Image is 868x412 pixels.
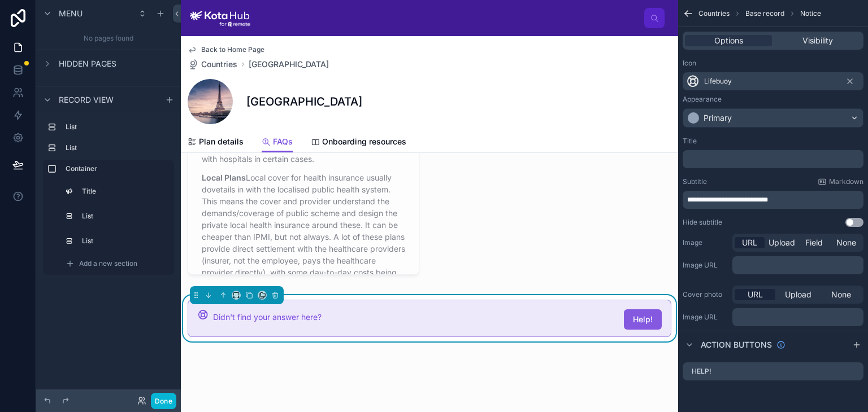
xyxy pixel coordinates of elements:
span: Upload [769,237,795,248]
span: Upload [785,289,811,300]
a: Back to Home Page [188,45,264,54]
label: Container [66,164,170,173]
span: Help! [633,314,653,325]
button: Help! [624,309,662,330]
span: URL [748,289,763,300]
span: Countries [698,9,730,18]
label: Appearance [683,95,722,104]
span: URL [742,237,757,248]
span: Menu [59,8,83,19]
label: Title [82,187,167,196]
span: Add a new section [79,259,137,268]
span: Lifebuoy [704,77,732,86]
span: Field [805,237,823,248]
button: Done [151,393,176,409]
span: Options [714,35,743,46]
div: scrollable content [683,150,863,168]
a: Countries [188,59,237,70]
label: List [82,212,167,221]
label: Subtitle [683,177,707,186]
label: Cover photo [683,290,728,299]
span: Visibility [802,35,833,46]
span: Notice [800,9,821,18]
div: scrollable content [683,191,863,209]
a: Markdown [818,177,863,186]
span: Onboarding resources [322,136,406,147]
a: [GEOGRAPHIC_DATA] [249,59,329,70]
label: Help! [692,367,711,376]
span: None [831,289,851,300]
img: App logo [190,9,250,27]
div: scrollable content [732,256,863,274]
span: Action buttons [701,339,772,350]
div: Primary [704,112,732,124]
span: Back to Home Page [201,45,264,54]
label: Title [683,137,697,146]
label: Image [683,238,728,247]
span: Plan details [199,136,244,147]
span: Markdown [829,177,863,186]
span: None [836,237,856,248]
a: Plan details [188,132,244,154]
span: Record view [59,94,114,106]
div: scrollable content [36,113,181,278]
span: Hidden pages [59,58,116,69]
h1: [GEOGRAPHIC_DATA] [246,94,362,109]
label: Image URL [683,261,728,270]
label: Icon [683,59,696,68]
div: scrollable content [259,16,644,20]
span: Countries [201,59,237,70]
label: Hide subtitle [683,218,722,227]
a: FAQs [262,132,293,153]
div: Didn't find your answer here? [213,312,615,323]
div: No pages found [36,27,181,50]
div: scrollable content [732,308,863,326]
span: Didn't find your answer here? [213,312,322,322]
button: Primary [683,108,863,128]
label: Image URL [683,313,728,322]
label: List [82,236,167,246]
label: List [66,122,170,132]
span: Base record [745,9,784,18]
a: Onboarding resources [311,132,406,154]
span: FAQs [273,136,293,147]
label: List [66,143,170,152]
